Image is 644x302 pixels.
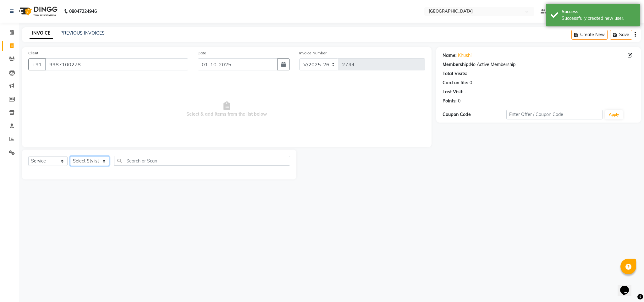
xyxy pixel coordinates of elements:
div: Card on file: [443,80,468,86]
a: INVOICE [30,28,53,39]
div: Points: [443,98,457,104]
div: 0 [458,98,460,104]
button: Create New [571,30,608,40]
a: PREVIOUS INVOICES [60,30,105,36]
iframe: chat widget [618,277,638,296]
div: Last Visit: [443,89,464,95]
div: Success [562,8,636,15]
span: Select & add items from the list below [28,78,425,141]
button: Apply [605,110,623,119]
b: 08047224946 [69,3,97,20]
input: Search or Scan [114,156,290,166]
input: Enter Offer / Coupon Code [506,110,603,119]
a: Khushi [458,52,471,59]
div: Name: [443,52,457,59]
div: - [465,89,467,95]
input: Search by Name/Mobile/Email/Code [45,58,188,70]
div: Total Visits: [443,70,467,77]
label: Client [28,50,38,56]
div: Membership: [443,61,470,68]
div: 0 [470,80,472,86]
button: +91 [28,58,46,70]
label: Date [198,50,206,56]
div: Coupon Code [443,111,507,118]
div: No Active Membership [443,61,635,68]
button: Save [610,30,632,40]
img: logo [16,3,59,20]
label: Invoice Number [299,50,327,56]
div: Successfully created new user. [562,15,636,22]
